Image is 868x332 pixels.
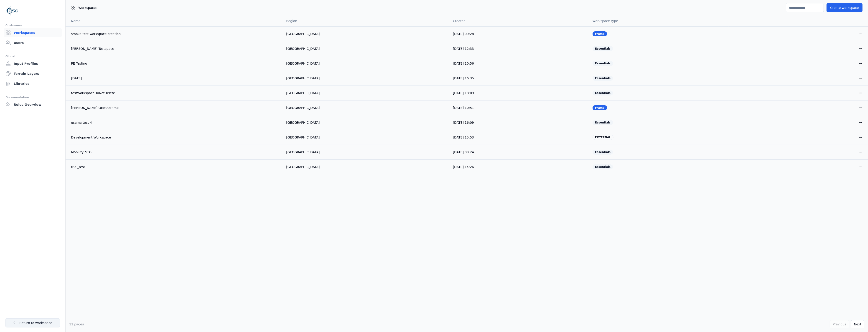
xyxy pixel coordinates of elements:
div: Global [5,54,60,59]
div: Essentials [593,61,613,66]
div: Essentials [593,150,613,155]
div: [DATE] 18:09 [453,91,585,95]
a: testWorkspaceDoNotDelete [71,91,279,95]
a: Workspaces [4,28,62,37]
th: Name [66,15,283,26]
a: smoke test workspace creation [71,32,279,36]
div: [GEOGRAPHIC_DATA] [286,46,445,51]
div: [DATE] 09:24 [453,150,585,154]
div: [DATE] 10:51 [453,106,585,110]
div: [GEOGRAPHIC_DATA] [286,76,445,80]
a: Development Workspace [71,135,279,140]
div: EXTERNAL [593,135,613,140]
div: Essentials [593,91,613,96]
a: [DATE] [71,76,279,80]
div: [DATE] 12:33 [453,46,585,51]
div: [DATE] 09:28 [453,32,585,36]
a: Return to workspace [5,318,60,327]
div: [DATE] 16:35 [453,76,585,80]
a: usama test 4 [71,120,279,125]
th: Region [283,15,449,26]
div: [DATE] 14:26 [453,165,585,169]
th: Created [449,15,589,26]
div: [DATE] 16:09 [453,120,585,125]
div: Essentials [593,46,613,51]
span: 11 pages [69,322,84,326]
a: PE Testing [71,61,279,66]
div: Frame [593,105,607,110]
img: Logo [5,5,18,17]
div: [DATE] 10:56 [453,61,585,66]
th: Workspace type [589,15,728,26]
a: [PERSON_NAME] OceanFrame [71,106,279,110]
div: Frame [593,31,607,36]
button: Create workspace [827,3,863,12]
div: [GEOGRAPHIC_DATA] [286,91,445,95]
div: [GEOGRAPHIC_DATA] [286,135,445,140]
a: Users [4,38,62,47]
div: [GEOGRAPHIC_DATA] [286,165,445,169]
div: [GEOGRAPHIC_DATA] [286,120,445,125]
a: Terrain Layers [4,69,62,78]
a: Roles Overview [4,100,62,109]
a: Libraries [4,79,62,88]
button: Next [851,320,864,328]
a: Mobility_STG [71,150,279,154]
span: Workspaces [78,5,97,10]
div: [DATE] 15:53 [453,135,585,140]
div: Essentials [593,120,613,125]
a: Input Profiles [4,59,62,68]
a: trial_test [71,165,279,169]
div: [GEOGRAPHIC_DATA] [286,61,445,66]
div: Documentation [5,95,60,100]
div: Essentials [593,164,613,169]
div: [GEOGRAPHIC_DATA] [286,106,445,110]
div: [GEOGRAPHIC_DATA] [286,150,445,154]
a: [PERSON_NAME] Testspace [71,46,279,51]
div: Customers [5,23,60,28]
div: [GEOGRAPHIC_DATA] [286,32,445,36]
div: Essentials [593,76,613,81]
